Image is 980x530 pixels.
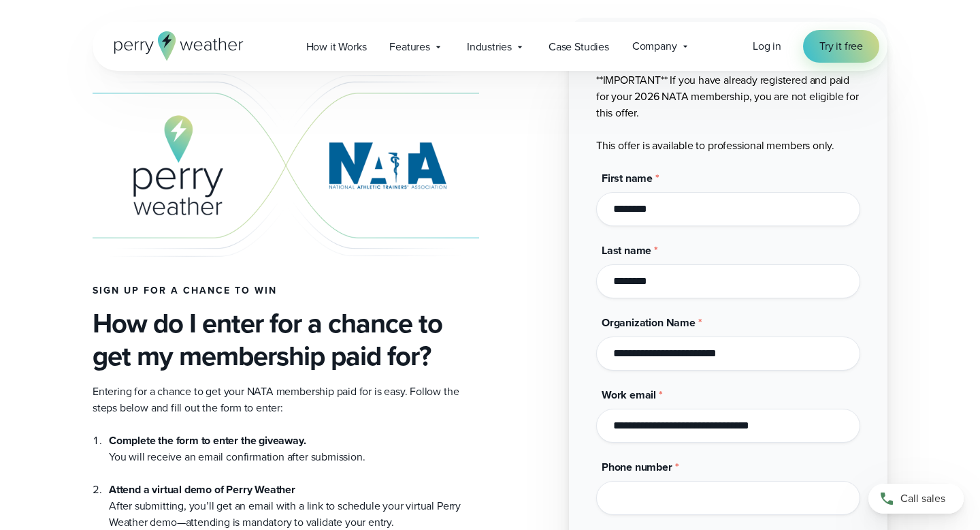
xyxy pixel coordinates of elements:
h4: Sign up for a chance to win [93,285,479,296]
span: Features [389,39,430,55]
h3: How do I enter for a chance to get my membership paid for? [93,307,479,373]
a: How it Works [295,33,378,61]
span: Case Studies [549,39,609,55]
span: Log in [753,38,781,54]
a: Call sales [868,484,964,514]
span: Call sales [900,490,945,507]
a: Try it free [803,30,879,63]
span: Try it free [819,38,863,54]
span: Phone number [602,459,672,475]
a: Log in [753,38,781,54]
a: Case Studies [537,33,621,61]
strong: Complete the form to enter the giveaway. [109,433,306,448]
p: Entering for a chance to get your NATA membership paid for is easy. Follow the steps below and fi... [93,384,479,416]
span: Last name [602,243,651,258]
span: Organization Name [602,315,696,330]
strong: Attend a virtual demo of Perry Weather [109,482,295,497]
span: How it Works [306,39,367,55]
li: You will receive an email confirmation after submission. [109,433,479,465]
span: First name [602,170,653,186]
div: **IMPORTANT** If you have already registered and paid for your 2026 NATA membership, you are not ... [596,34,860,154]
span: Company [632,38,677,54]
span: Industries [467,39,512,55]
span: Work email [602,387,656,403]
